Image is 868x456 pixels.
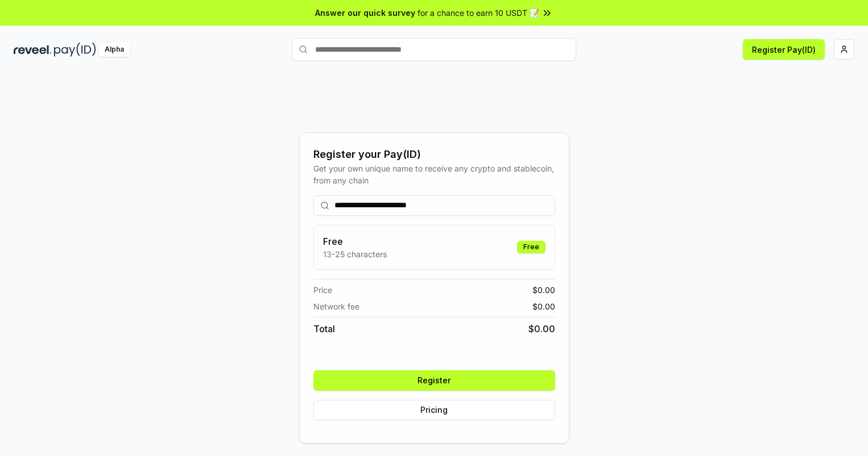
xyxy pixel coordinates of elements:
[315,7,415,19] span: Answer our quick survey
[517,241,545,253] div: Free
[98,43,130,57] div: Alpha
[323,235,387,248] h3: Free
[313,162,555,186] div: Get your own unique name to receive any crypto and stablecoin, from any chain
[313,300,359,312] span: Network fee
[743,39,825,60] button: Register Pay(ID)
[323,248,387,260] p: 13-25 characters
[14,43,52,57] img: reveel_dark
[313,400,555,420] button: Pricing
[54,43,96,57] img: pay_id
[313,370,555,391] button: Register
[313,147,555,162] div: Register your Pay(ID)
[532,284,555,296] span: $ 0.00
[418,7,539,19] span: for a chance to earn 10 USDT 📝
[313,284,332,296] span: Price
[313,322,335,336] span: Total
[532,300,555,312] span: $ 0.00
[528,322,555,336] span: $ 0.00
